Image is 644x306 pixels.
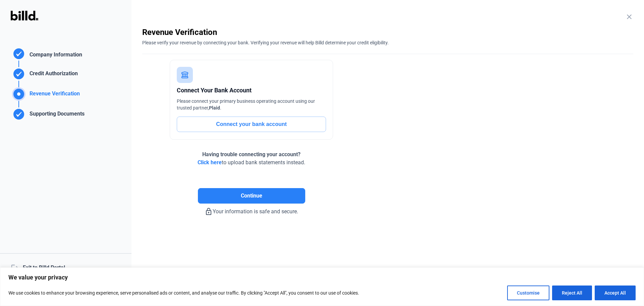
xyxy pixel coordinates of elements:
[27,51,82,60] div: Company Information
[27,70,78,81] div: Credit Authorization
[177,98,326,111] div: Please connect your primary business operating account using our trusted partner, .
[241,192,262,200] span: Continue
[11,264,17,270] mat-icon: logout
[177,117,326,132] button: Connect your bank account
[552,286,592,300] button: Reject All
[8,289,359,297] p: We use cookies to enhance your browsing experience, serve personalised ads or content, and analys...
[198,150,305,167] div: to upload bank statements instead.
[8,273,636,281] p: We value your privacy
[11,11,38,20] img: Billd Logo
[198,159,222,166] span: Click here
[27,90,80,101] div: Revenue Verification
[142,38,633,46] div: Please verify your revenue by connecting your bank. Verifying your revenue will help Billd determ...
[142,27,633,38] div: Revenue Verification
[202,151,301,158] span: Having trouble connecting your account?
[27,110,85,121] div: Supporting Documents
[507,286,549,300] button: Customise
[205,208,213,216] mat-icon: lock_outline
[209,105,220,111] span: Plaid
[177,86,326,95] div: Connect Your Bank Account
[595,286,636,300] button: Accept All
[198,188,305,204] button: Continue
[142,204,361,216] div: Your information is safe and secure.
[625,13,633,21] mat-icon: close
